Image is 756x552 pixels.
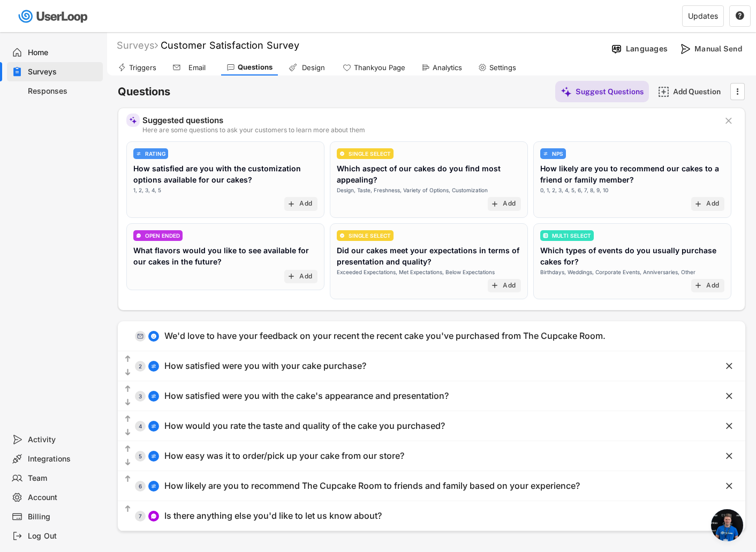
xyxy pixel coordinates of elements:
img: AdjustIcon.svg [150,483,157,489]
div: Updates [688,12,718,20]
img: MagicMajor%20%28Purple%29.svg [129,116,137,124]
text:  [125,428,131,437]
div: Log Out [28,531,99,541]
div: Surveys [28,67,99,77]
text:  [125,354,131,364]
div: Add [706,200,719,208]
div: Which types of events do you usually purchase cakes for? [540,245,724,267]
div: 2 [135,364,146,369]
button:  [123,474,132,485]
div: Team [28,473,99,483]
button:  [724,451,735,462]
div: Billing [28,512,99,522]
text:  [125,504,131,513]
div: How likely are you to recommend The Cupcake Room to friends and family based on your experience? [164,480,580,491]
div: Home [28,48,99,58]
text:  [125,398,131,407]
div: 0, 1, 2, 3, 4, 5, 6, 7, 8, 9, 10 [540,186,608,194]
text: add [287,272,296,281]
img: AdjustIcon.svg [150,393,157,399]
div: Suggested questions [142,116,715,124]
div: 6 [135,483,146,489]
div: Birthdays, Weddings, Corporate Events, Anniversaries, Other [540,268,695,276]
text:  [125,368,131,377]
div: OPEN ENDED [145,233,180,238]
h6: Questions [118,85,170,99]
img: AdjustIcon.svg [543,151,548,156]
div: Add [299,273,312,281]
div: Is there anything else you'd like to let us know about? [164,510,382,521]
text:  [736,11,744,20]
button:  [123,367,132,378]
text:  [125,458,131,467]
div: Languages [626,44,668,54]
div: 7 [135,513,146,519]
div: How satisfied were you with the cake's appearance and presentation? [164,390,449,402]
div: How would you rate the taste and quality of the cake you purchased? [164,420,445,432]
div: Open chat [711,509,743,541]
div: What flavors would you like to see available for our cakes in the future? [133,245,317,267]
div: Questions [238,63,273,72]
button: add [694,200,702,208]
text:  [726,420,732,432]
text:  [726,390,732,402]
div: Surveys [117,39,158,51]
img: AdjustIcon.svg [150,423,157,429]
button:  [724,391,735,402]
text:  [726,360,732,372]
div: Triggers [129,63,156,72]
div: 1, 2, 3, 4, 5 [133,186,161,194]
text:  [725,115,732,126]
button:  [123,457,132,468]
img: ConversationMinor.svg [136,233,141,238]
div: Manual Send [694,44,748,54]
button:  [724,361,735,372]
text:  [726,480,732,491]
button:  [724,421,735,432]
div: Add [503,200,516,208]
div: RATING [145,151,165,156]
div: Settings [489,63,516,72]
div: 4 [135,424,146,429]
button: add [694,281,702,290]
img: userloop-logo-01.svg [16,5,92,27]
img: AdjustIcon.svg [150,453,157,459]
div: NPS [552,151,563,156]
text:  [125,414,131,424]
div: Responses [28,86,99,96]
div: Design, Taste, Freshness, Variety of Options, Customization [337,186,488,194]
button:  [123,504,132,515]
div: Analytics [433,63,462,72]
div: Which aspect of our cakes do you find most appealing? [337,163,521,185]
button:  [123,397,132,408]
text:  [125,384,131,394]
div: How satisfied were you with your cake purchase? [164,360,366,372]
button:  [735,11,745,21]
div: How satisfied are you with the customization options available for our cakes? [133,163,317,185]
button:  [123,354,132,365]
div: Email [184,63,210,72]
button: add [490,200,499,208]
div: SINGLE SELECT [349,233,391,238]
div: Thankyou Page [354,63,405,72]
text: add [490,281,499,290]
text:  [726,450,732,462]
text:  [737,86,739,97]
text:  [125,474,131,483]
img: ListMajor.svg [543,233,548,238]
button:  [123,444,132,455]
img: CircleTickMinorWhite.svg [339,233,345,238]
text: add [287,200,296,208]
div: Add Question [673,87,727,96]
div: Exceeded Expectations, Met Expectations, Below Expectations [337,268,495,276]
div: MULTI SELECT [552,233,591,238]
div: How easy was it to order/pick up your cake from our store? [164,450,404,462]
img: MagicMajor%20%28Purple%29.svg [561,86,572,97]
div: Activity [28,435,99,445]
img: Language%20Icon.svg [611,43,622,55]
div: How likely are you to recommend our cakes to a friend or family member? [540,163,724,185]
font: Customer Satisfaction Survey [161,40,299,51]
